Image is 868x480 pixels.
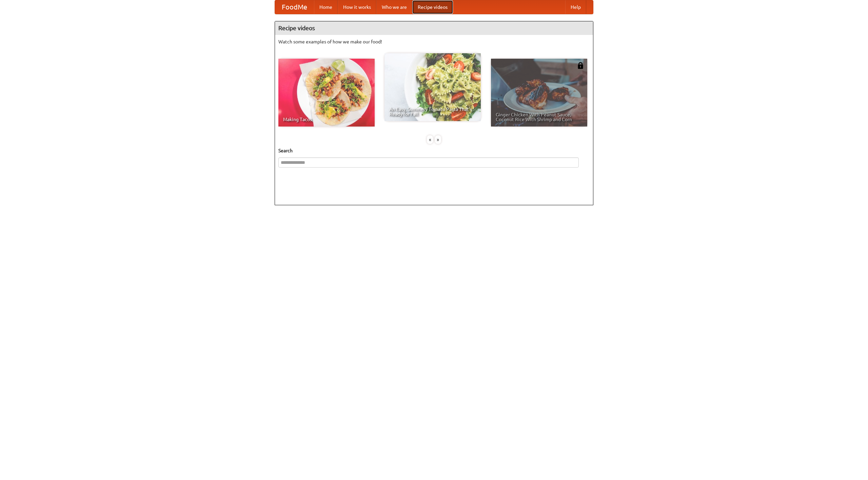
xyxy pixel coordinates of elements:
a: Help [565,0,586,14]
h5: Search [278,147,590,154]
span: An Easy, Summery Tomato Pasta That's Ready for Fall [389,107,476,116]
div: « [427,135,433,144]
img: 483408.png [577,62,584,69]
div: » [435,135,441,144]
a: Making Tacos [278,59,375,127]
a: Who we are [376,0,412,14]
a: Home [314,0,338,14]
a: Recipe videos [412,0,453,14]
span: Making Tacos [283,117,370,122]
p: Watch some examples of how we make our food! [278,38,590,45]
a: An Easy, Summery Tomato Pasta That's Ready for Fall [384,53,481,121]
a: FoodMe [275,0,314,14]
a: How it works [338,0,376,14]
h4: Recipe videos [275,21,593,35]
